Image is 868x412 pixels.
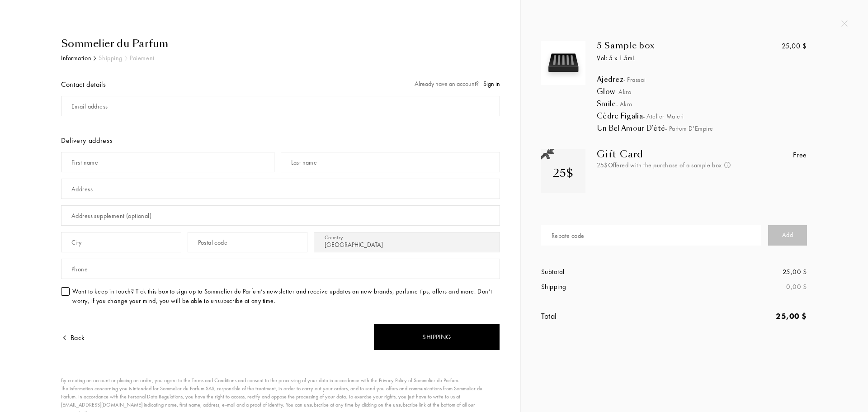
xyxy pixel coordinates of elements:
[415,79,500,89] div: Already have an account?
[793,150,807,161] div: Free
[616,100,632,108] span: - Akro
[553,165,574,181] div: 25$
[71,238,82,247] div: City
[71,265,88,274] div: Phone
[94,56,96,61] img: arr_black.svg
[597,149,741,160] div: Gift Card
[665,124,713,133] span: - Parfum d'Empire
[61,135,500,146] div: Delivery address
[61,76,107,94] div: Contact details
[597,87,829,96] div: Glow
[543,43,583,83] img: box_5.svg
[325,233,344,242] div: Country
[541,310,674,322] div: Total
[674,310,807,322] div: 25,00 $
[71,185,93,194] div: Address
[71,102,108,111] div: Email address
[541,282,674,292] div: Shipping
[768,225,807,246] div: Add
[597,161,741,170] div: 25$ Offered with the purchase of a sample box
[782,41,807,52] div: 25,00 $
[198,238,228,247] div: Postal code
[71,211,151,221] div: Address supplement (optional)
[291,158,317,167] div: Last name
[125,56,127,61] img: arr_grey.svg
[71,158,98,167] div: First name
[674,282,807,292] div: 0,00 $
[841,20,848,27] img: quit_onboard.svg
[130,53,154,63] div: Paiement
[597,99,829,109] div: Smile
[597,75,829,84] div: Ajedrez
[623,76,646,84] span: - Frassai
[724,162,731,168] img: info_voucher.png
[615,88,631,96] span: - Akro
[61,334,68,341] img: arrow.png
[552,231,585,241] div: Rebate code
[373,324,500,350] div: Shipping
[99,53,122,63] div: Shipping
[61,36,500,51] div: Sommelier du Parfum
[541,267,674,277] div: Subtotal
[597,41,763,51] div: 5 Sample box
[483,80,500,88] span: Sign in
[643,112,684,120] span: - Atelier Materi
[597,53,763,63] div: Vol: 5 x 1.5mL
[674,267,807,277] div: 25,00 $
[61,332,85,343] div: Back
[541,149,555,160] img: gift_n.png
[597,112,829,121] div: Cèdre Figalia
[61,53,91,63] div: Information
[72,287,500,306] div: Want to keep in touch? Tick this box to sign up to Sommelier du Parfum’s newsletter and receive u...
[597,124,829,133] div: Un Bel Amour D’été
